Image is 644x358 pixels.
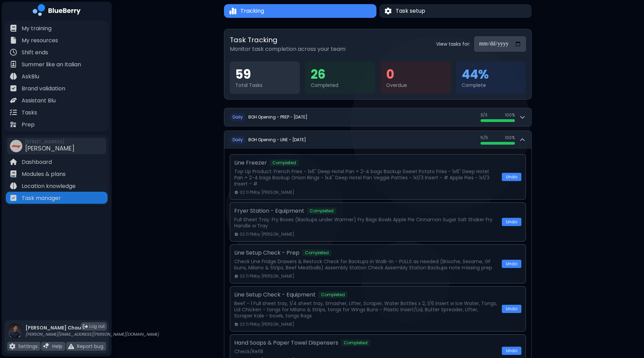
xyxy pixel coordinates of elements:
[22,121,35,129] p: Prep
[502,305,521,313] button: Undo
[235,67,294,82] div: 59
[22,109,37,117] p: Tasks
[10,85,17,92] img: file icon
[10,194,17,201] img: file icon
[10,121,17,128] img: file icon
[234,249,300,257] p: Line Setup Check - Prep
[302,249,331,256] span: Completed
[234,291,316,299] p: Line Setup Check - Equipment
[502,347,521,355] button: Undo
[230,113,246,121] span: D
[230,45,346,53] p: Monitor task completion across your team
[436,41,470,47] label: View tasks for:
[462,82,521,88] div: Complete
[234,207,304,215] p: Fryer Station - Equipment
[234,159,267,167] p: Line Freezer
[43,343,49,349] img: file icon
[240,190,294,195] span: 02:11 PM by [PERSON_NAME]
[234,216,498,229] p: Full Sheet Tray: Fry Boxes (Backups under Warmer) Fry Bags Bowls Apple Pie Cinnamon Sugar Salt Sh...
[22,158,52,166] p: Dashboard
[230,35,346,45] h2: Task Tracking
[396,7,425,15] span: Task setup
[240,322,294,327] span: 02:11 PM by [PERSON_NAME]
[22,24,52,33] p: My training
[7,323,23,345] img: profile photo
[10,109,17,116] img: file icon
[386,82,445,88] div: Overdue
[248,114,307,120] h2: BOH Opening - PREP - [DATE]
[18,343,38,349] p: Settings
[505,135,515,141] span: 100 %
[234,168,498,187] p: Top Up Product: French Fries - 1x6" Deep Hotel Pan + 2-4 bags Backup Sweet Potato Fries - 1x6" De...
[10,25,17,32] img: file icon
[10,49,17,56] img: file icon
[234,339,338,347] p: Hand Soaps & Paper Towel Dispensers
[224,4,376,18] button: TrackingTracking
[229,7,236,15] img: Tracking
[68,343,74,349] img: file icon
[10,158,17,165] img: file icon
[311,82,370,88] div: Completed
[230,136,246,144] span: D
[235,114,243,120] span: aily
[224,108,531,126] button: DailyBOH Opening - PREP - [DATE]3/3100%
[235,137,243,143] span: aily
[240,7,264,15] span: Tracking
[25,139,75,145] span: [STREET_ADDRESS]
[311,67,370,82] div: 26
[83,324,88,329] img: logout
[270,159,299,166] span: Completed
[481,112,487,118] span: 3 / 3
[235,82,294,88] div: Total Tasks
[22,48,48,57] p: Shift ends
[10,97,17,104] img: file icon
[234,258,498,271] p: Check Line Fridge Drawers & Restock Check for Backups in Walk-in - PULLS as needed (Brioche, Sesa...
[234,348,498,355] p: Check/Refill
[224,131,531,149] button: DailyBOH Opening - LINE - [DATE]5/5100%
[307,208,336,214] span: Completed
[318,291,348,298] span: Completed
[10,37,17,44] img: file icon
[234,300,498,319] p: Beef - 1 Full sheet tray, 1/4 sheet tray, Smasher, Lifter, Scraper, Water Bottles x 2, 1/6 Insert...
[502,260,521,268] button: Undo
[52,343,63,349] p: Help
[33,4,81,18] img: company logo
[462,67,521,82] div: 44 %
[10,140,22,152] img: company thumbnail
[240,273,294,279] span: 02:11 PM by [PERSON_NAME]
[481,135,488,141] span: 5 / 5
[22,97,56,105] p: Assistant Blu
[22,36,58,45] p: My resources
[25,144,75,153] span: [PERSON_NAME]
[341,339,370,346] span: Completed
[77,343,103,349] p: Report bug
[25,325,159,331] p: [PERSON_NAME] Chau
[385,8,392,15] img: Task setup
[10,170,17,177] img: file icon
[22,60,81,69] p: Summer like an Italian
[9,343,15,349] img: file icon
[22,182,76,190] p: Location knowledge
[25,332,159,337] p: [PERSON_NAME][EMAIL_ADDRESS][PERSON_NAME][DOMAIN_NAME]
[10,73,17,80] img: file icon
[240,232,294,237] span: 02:11 PM by [PERSON_NAME]
[248,137,306,143] h2: BOH Opening - LINE - [DATE]
[22,85,65,93] p: Brand validation
[22,170,66,178] p: Modules & plans
[379,4,532,18] button: Task setupTask setup
[502,173,521,181] button: Undo
[22,72,39,81] p: AskBlu
[10,182,17,189] img: file icon
[89,324,105,329] span: Log out
[22,194,61,202] p: Task manager
[386,67,445,82] div: 0
[10,61,17,68] img: file icon
[502,218,521,226] button: Undo
[505,112,515,118] span: 100 %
